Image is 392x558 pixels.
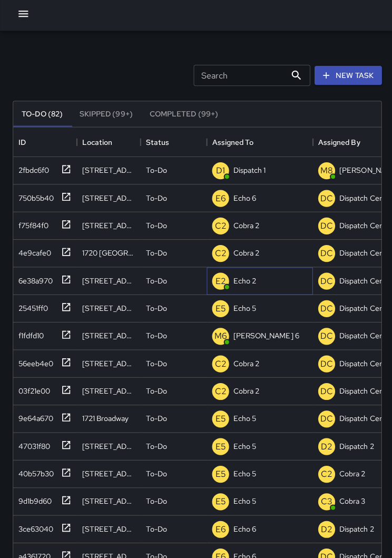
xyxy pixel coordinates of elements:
div: 300 17th Street [82,277,134,287]
div: 1711 Harrison Street [82,331,134,342]
div: 1721 Broadway [82,414,128,424]
div: Location [76,130,140,159]
p: Echo 6 [232,523,254,534]
p: M8 [318,167,331,179]
div: 2100 Webster Street [82,441,134,452]
div: 40b57b30 [14,464,54,479]
button: To-Do (82) [13,104,71,129]
div: Status [145,130,168,159]
p: To-Do [145,414,166,424]
p: E5 [214,440,224,453]
p: E2 [214,276,224,289]
p: DC [318,249,331,261]
p: To-Do [145,441,166,452]
p: Dispatch Center [337,249,390,260]
p: DC [318,221,331,234]
p: Echo 2 [232,277,254,287]
p: E6 [214,523,224,535]
p: Dispatch Center [337,359,390,369]
p: To-Do [145,304,166,315]
p: To-Do [145,167,166,178]
button: Completed (99+) [140,104,225,129]
p: M6 [213,331,226,344]
p: To-Do [145,222,166,232]
p: Cobra 2 [232,359,258,369]
p: Cobra 2 [232,222,258,232]
p: Cobra 2 [232,386,258,397]
p: Cobra 3 [337,496,363,506]
p: Dispatch Center [337,304,390,315]
div: 1970 Franklin Street [82,386,134,397]
p: To-Do [145,359,166,369]
div: ID [18,130,26,159]
div: 47031f80 [14,437,50,452]
p: Dispatch 2 [337,441,371,452]
div: Location [82,130,112,159]
div: 4e9cafe0 [14,245,51,260]
p: DC [318,276,331,289]
p: DC [318,304,331,316]
p: Cobra 2 [232,249,258,260]
p: Dispatch 1 [232,167,264,178]
div: ID [13,130,76,159]
p: D2 [319,523,330,535]
div: 750b5b40 [14,190,54,205]
div: Status [140,130,205,159]
div: 1636 Telegraph Avenue [82,167,134,178]
p: D2 [319,440,330,453]
div: 25451ff0 [14,300,48,315]
p: Echo 5 [232,441,254,452]
div: 700 Broadway [82,222,134,232]
p: C2 [319,468,330,481]
p: Dispatch Center [337,277,390,287]
div: 1717 Telegraph Avenue [82,304,134,315]
div: 379 12th Street [82,496,134,506]
div: 1720 Broadway [82,249,134,260]
button: New Task [312,68,379,88]
p: To-Do [145,468,166,479]
p: To-Do [145,496,166,506]
div: Assigned To [205,130,311,159]
div: 56eeb4e0 [14,355,53,369]
p: To-Do [145,277,166,287]
p: [PERSON_NAME] 6 [232,331,297,342]
p: To-Do [145,386,166,397]
p: E5 [214,413,224,426]
div: f1fdfd10 [14,327,44,342]
div: 03f21e00 [14,382,50,397]
div: 278 17th Street [82,359,134,369]
p: DC [318,331,331,344]
p: To-Do [145,194,166,205]
div: 6e38a970 [14,272,53,287]
div: 1245 Broadway [82,468,134,479]
p: D1 [215,167,224,179]
p: To-Do [145,523,166,534]
div: 9e64a670 [14,409,53,424]
p: E5 [214,304,224,316]
p: C2 [213,358,225,371]
p: Echo 5 [232,468,254,479]
div: 2fbdc6f0 [14,163,49,178]
p: To-Do [145,249,166,260]
p: Dispatch Center [337,222,390,232]
p: Dispatch Center [337,386,390,397]
p: E6 [214,194,224,207]
p: C2 [213,249,225,261]
p: DC [318,413,331,426]
p: Cobra 2 [337,468,363,479]
div: Assigned To [211,130,252,159]
p: DC [318,194,331,207]
p: Dispatch Center [337,331,390,342]
div: f75f84f0 [14,218,48,232]
button: Skipped (99+) [71,104,140,129]
p: E5 [214,468,224,481]
p: DC [318,358,331,371]
p: C2 [213,386,225,398]
div: 9d1b9d60 [14,492,52,506]
p: Dispatch 2 [337,523,371,534]
div: 1350 Franklin Street [82,523,134,534]
div: 3ce63040 [14,519,53,534]
p: Dispatch Center [337,194,390,205]
p: Echo 6 [232,194,254,205]
p: To-Do [145,331,166,342]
